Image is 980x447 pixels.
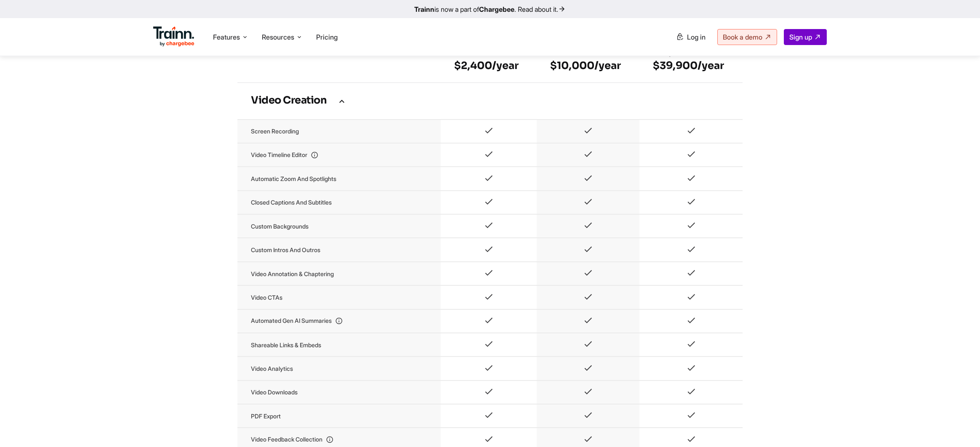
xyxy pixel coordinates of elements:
[687,33,706,41] span: Log in
[454,59,523,72] h6: $2,400/year
[653,59,729,72] h6: $39,900/year
[653,50,685,57] span: Enterprise
[237,380,441,404] td: Video downloads
[717,29,777,45] a: Book a demo
[213,32,240,42] span: Features
[237,357,441,380] td: Video analytics
[550,59,626,72] h6: $10,000/year
[938,407,980,447] iframe: Chat Widget
[251,96,729,106] h3: Video Creation
[479,5,514,13] b: Chargebee
[414,5,434,13] b: Trainn
[316,33,338,41] a: Pricing
[237,309,441,333] td: Automated Gen AI Summaries
[789,33,812,41] span: Sign up
[550,50,567,57] span: Scale
[784,29,827,45] a: Sign up
[237,262,441,285] td: Video annotation & chaptering
[262,32,294,42] span: Resources
[237,214,441,238] td: Custom backgrounds
[237,120,441,143] td: Screen recording
[723,33,762,41] span: Book a demo
[237,333,441,357] td: Shareable links & embeds
[237,167,441,190] td: Automatic zoom and spotlights
[454,50,476,57] span: Launch
[237,285,441,309] td: Video CTAs
[237,143,441,167] td: Video timeline editor
[237,404,441,428] td: PDF export
[237,238,441,261] td: Custom intros and outros
[237,191,441,214] td: Closed captions and subtitles
[671,29,711,45] a: Log in
[153,27,194,47] img: Trainn Logo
